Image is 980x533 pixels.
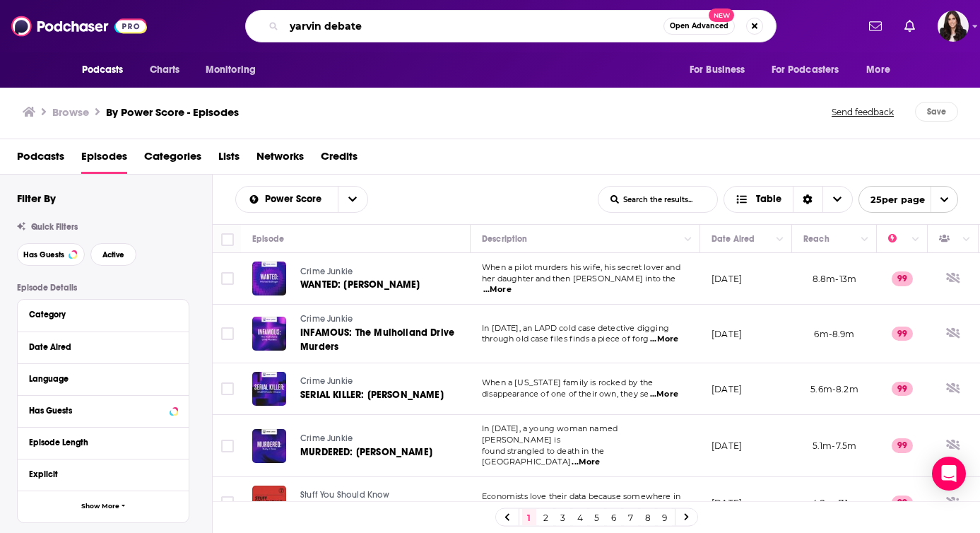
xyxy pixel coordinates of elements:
span: In [DATE], an LAPD cold case detective digging [482,323,669,333]
div: Date Aired [29,342,168,352]
span: 5.1m-7.5m [813,440,857,451]
div: Reach [803,230,830,247]
span: 25 per page [859,189,925,211]
span: Crime Junkie [300,433,353,443]
button: open menu [196,57,274,83]
span: In [DATE], a young woman named [PERSON_NAME] is [482,423,618,445]
span: MURDERED: [PERSON_NAME] [300,446,432,458]
span: Toggle select row [221,272,234,285]
a: Show notifications dropdown [899,14,921,38]
a: 1 [522,509,536,526]
div: Search podcasts, credits, & more... [245,10,777,42]
span: her daughter and then [PERSON_NAME] into the [482,274,676,283]
a: INFAMOUS: The Mulholland Drive Murders [300,326,468,354]
button: Show More [18,491,189,522]
div: Explicit [29,469,168,479]
span: Podcasts [82,60,124,80]
span: SERIAL KILLER: [PERSON_NAME] [300,389,444,401]
button: Active [90,243,136,266]
span: Categories [144,145,201,174]
button: open menu [856,57,908,83]
span: 8.8m-13m [813,274,856,284]
button: open menu [236,194,338,204]
div: Episode [252,230,284,247]
a: Stuff You Should Know [300,489,468,502]
span: When a pilot murders his wife, his secret lover and [482,262,680,272]
button: Has Guests [17,243,85,266]
a: Charts [141,57,189,83]
a: Podchaser - Follow, Share and Rate Podcasts [11,13,147,40]
span: When a [US_STATE] family is rocked by the [482,377,653,387]
span: ...More [483,284,512,295]
button: Explicit [29,465,177,483]
a: 3 [556,509,570,526]
p: [DATE] [712,383,742,395]
button: Episode Length [29,433,177,451]
span: 5.6m-8.2m [810,384,858,394]
button: Language [29,370,177,387]
div: Power Score [888,230,908,247]
span: Quick Filters [31,222,78,232]
a: Crime Junkie [300,266,468,279]
span: Crime Junkie [300,376,353,386]
a: WANTED: [PERSON_NAME] [300,278,468,292]
span: Monitoring [206,60,256,80]
a: 6 [607,509,621,526]
a: By Power Score - Episodes [106,105,239,119]
div: Open Intercom Messenger [932,457,966,491]
p: 99 [892,438,913,452]
span: Economists love their data because somewhere in [482,491,680,501]
button: Column Actions [772,231,789,248]
a: 4 [573,509,587,526]
span: disappearance of one of their own, they se [482,389,649,399]
span: Charts [150,60,180,80]
button: open menu [762,57,860,83]
button: open menu [72,57,142,83]
div: Has Guests [939,230,959,247]
div: Language [29,374,168,384]
button: Category [29,305,177,323]
span: Toggle select row [221,496,234,509]
span: 4.8m-7.1m [812,498,858,508]
span: WANTED: [PERSON_NAME] [300,279,420,291]
a: 2 [539,509,553,526]
a: Lists [218,145,240,174]
span: Power Score [265,194,326,204]
span: Crime Junkie [300,314,353,324]
p: [DATE] [712,440,742,452]
span: Stuff You Should Know [300,490,390,500]
span: ...More [650,334,678,345]
p: [DATE] [712,497,742,509]
a: Crime Junkie [300,313,468,326]
img: User Profile [938,11,969,42]
a: Show notifications dropdown [863,14,887,38]
button: open menu [680,57,763,83]
span: Show More [81,503,119,510]
span: More [866,60,890,80]
button: open menu [858,186,958,213]
div: Description [482,230,527,247]
a: Podcasts [17,145,64,174]
span: through old case files finds a piece of forg [482,334,649,344]
p: 99 [892,496,913,510]
span: Toggle select row [221,382,234,395]
p: Episode Details [17,283,189,293]
button: Send feedback [827,102,898,122]
div: Sort Direction [793,187,822,212]
a: 7 [624,509,638,526]
h2: Choose List sort [235,186,368,213]
p: 99 [892,382,913,396]
span: Logged in as RebeccaShapiro [938,11,969,42]
p: 99 [892,327,913,341]
p: [DATE] [712,273,742,285]
span: INFAMOUS: The Mulholland Drive Murders [300,327,454,353]
span: Open Advanced [670,23,728,30]
a: 9 [658,509,672,526]
a: Credits [321,145,358,174]
button: Date Aired [29,338,177,356]
button: Choose View [724,186,853,213]
p: [DATE] [712,328,742,340]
